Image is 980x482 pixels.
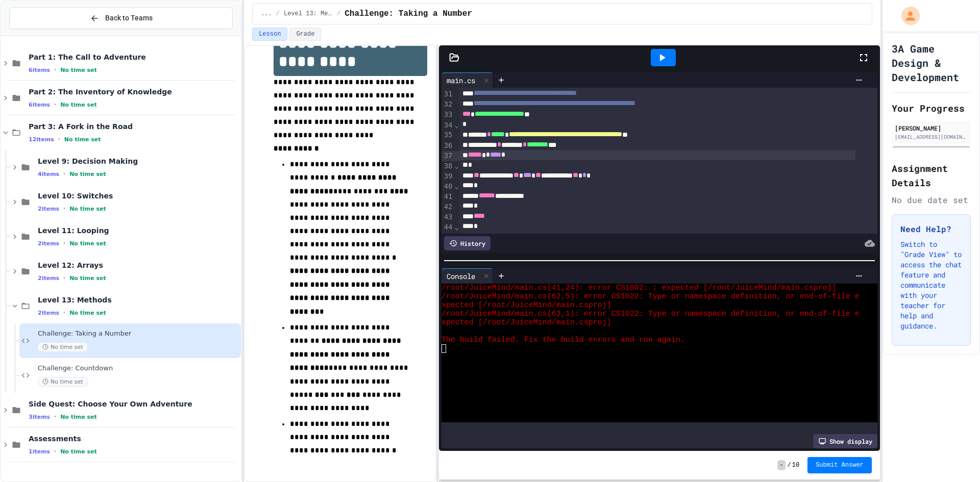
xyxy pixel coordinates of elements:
[105,13,153,23] span: Back to Teams
[284,10,333,18] span: Level 13: Methods
[38,295,239,305] span: Level 13: Methods
[54,447,56,455] span: •
[38,310,59,316] span: 2 items
[442,271,480,282] div: Console
[60,102,97,108] span: No time set
[442,336,685,344] span: The build failed. Fix the build errors and run again.
[442,202,454,212] div: 42
[63,239,65,247] span: •
[54,413,56,421] span: •
[892,194,971,206] div: No due date set
[63,205,65,213] span: •
[276,10,280,18] span: /
[442,89,454,99] div: 31
[792,461,799,469] span: 10
[29,448,50,455] span: 1 items
[454,121,459,129] span: Fold line
[29,414,50,420] span: 3 items
[54,100,56,109] span: •
[442,151,454,161] div: 37
[38,261,239,270] span: Level 12: Arrays
[454,223,459,231] span: Fold line
[29,102,50,108] span: 6 items
[895,133,968,141] div: [EMAIL_ADDRESS][DOMAIN_NAME]
[442,120,454,131] div: 34
[63,274,65,282] span: •
[261,10,272,18] span: ...
[38,364,239,373] span: Challenge: Countdown
[442,161,454,171] div: 38
[38,171,59,177] span: 4 items
[54,66,56,74] span: •
[442,318,611,327] span: xpected [/root/JuiceMind/main.csproj]
[38,206,59,212] span: 2 items
[807,457,872,473] button: Submit Answer
[895,123,968,133] div: [PERSON_NAME]
[38,191,239,200] span: Level 10: Switches
[788,461,791,469] span: /
[60,414,97,420] span: No time set
[29,87,239,96] span: Part 2: The Inventory of Knowledge
[63,309,65,317] span: •
[29,399,239,409] span: Side Quest: Choose Your Own Adventure
[38,240,59,247] span: 2 items
[892,41,971,84] h1: 3A Game Design & Development
[63,170,65,178] span: •
[29,67,50,73] span: 6 items
[777,460,785,470] span: -
[289,28,321,41] button: Grade
[900,239,962,331] p: Switch to "Grade View" to access the chat feature and communicate with your teacher for help and ...
[38,329,239,338] span: Challenge: Taking a Number
[442,292,860,301] span: /root/JuiceMind/main.cs(62,5): error CS1022: Type or namespace definition, or end-of-file e
[29,53,239,62] span: Part 1: The Call to Adventure
[69,171,106,177] span: No time set
[38,377,88,387] span: No time set
[442,72,493,88] div: main.cs
[38,275,59,282] span: 2 items
[442,75,480,86] div: main.cs
[442,130,454,140] div: 35
[69,206,106,212] span: No time set
[252,28,287,41] button: Lesson
[29,136,54,143] span: 12 items
[442,301,611,310] span: xpected [/root/JuiceMind/main.csproj]
[892,101,971,115] h2: Your Progress
[454,182,459,190] span: Fold line
[442,222,454,233] div: 44
[900,223,962,235] h3: Need Help?
[891,4,922,28] div: My Account
[442,110,454,120] div: 33
[9,7,233,29] button: Back to Teams
[60,67,97,73] span: No time set
[29,434,239,443] span: Assessments
[442,171,454,182] div: 39
[892,161,971,190] h2: Assignment Details
[442,212,454,222] div: 43
[345,8,472,20] span: Challenge: Taking a Number
[60,448,97,455] span: No time set
[442,192,454,202] div: 41
[442,310,860,318] span: /root/JuiceMind/main.cs(63,1): error CS1022: Type or namespace definition, or end-of-file e
[29,122,239,131] span: Part 3: A Fork in the Road
[442,182,454,192] div: 40
[58,135,60,143] span: •
[444,236,491,250] div: History
[38,157,239,166] span: Level 9: Decision Making
[816,461,864,469] span: Submit Answer
[38,342,88,352] span: No time set
[64,136,101,143] span: No time set
[337,10,340,18] span: /
[69,275,106,282] span: No time set
[442,141,454,151] div: 36
[442,284,837,292] span: /root/JuiceMind/main.cs(41,24): error CS1002: ; expected [/root/JuiceMind/main.csproj]
[442,233,454,243] div: 45
[442,268,493,284] div: Console
[442,99,454,110] div: 32
[454,162,459,170] span: Fold line
[813,434,877,448] div: Show display
[69,240,106,247] span: No time set
[38,226,239,235] span: Level 11: Looping
[69,310,106,316] span: No time set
